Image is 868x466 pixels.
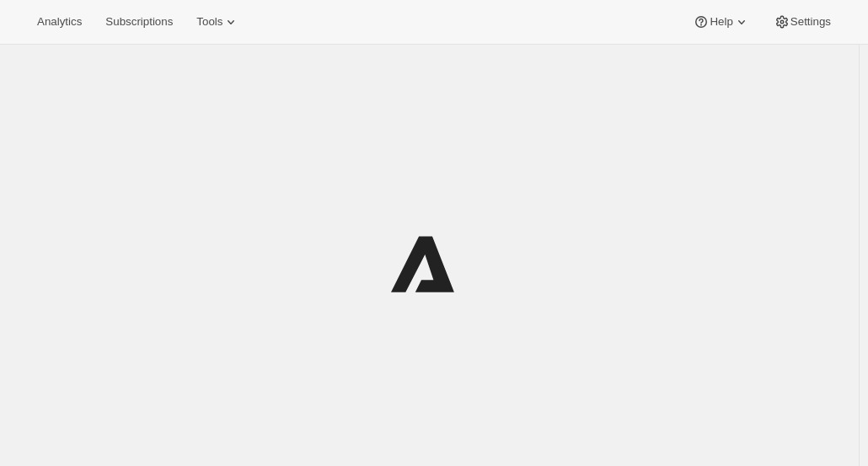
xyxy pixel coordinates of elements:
[790,15,831,29] span: Settings
[95,10,183,34] button: Subscriptions
[196,15,222,29] span: Tools
[27,10,92,34] button: Analytics
[710,15,732,29] span: Help
[105,15,173,29] span: Subscriptions
[37,15,82,29] span: Analytics
[683,10,759,34] button: Help
[186,10,249,34] button: Tools
[764,10,841,34] button: Settings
